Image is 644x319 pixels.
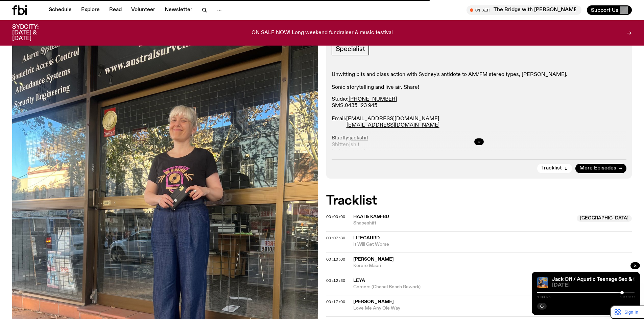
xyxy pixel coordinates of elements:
button: Tracklist [537,164,572,173]
a: [EMAIL_ADDRESS][DOMAIN_NAME] [347,123,439,128]
a: [PHONE_NUMBER] [349,97,397,102]
span: Korero Māori [353,263,632,269]
span: 00:17:00 [326,299,345,304]
span: 1:44:32 [537,295,551,299]
span: [PERSON_NAME] [353,257,394,262]
span: 00:12:30 [326,278,345,283]
span: Specialist [336,45,365,53]
span: [GEOGRAPHIC_DATA] [577,215,632,222]
span: Shapeshift [353,220,573,227]
span: It Will Get Worse [353,241,632,248]
p: Studio: SMS: Email: Bluefly: Shitter: Instagran: Fakebook: Home: [332,96,627,174]
button: 00:12:30 [326,279,345,283]
span: Love Me Any Ole Way [353,305,632,312]
img: Album cover of Little Nell sitting in a kiddie pool wearing a swimsuit [537,277,548,288]
span: 00:00:00 [326,214,345,219]
button: 00:07:30 [326,236,345,240]
span: Haai & Kam-Bu [353,214,389,219]
h3: SYDCITY: [DATE] & [DATE] [12,24,55,42]
span: LEYA [353,278,365,283]
span: More Episodes [579,166,616,171]
button: 00:00:00 [326,215,345,219]
span: [PERSON_NAME] [353,299,394,304]
a: Volunteer [127,5,159,15]
a: Schedule [45,5,76,15]
a: More Episodes [575,164,626,173]
a: 0435 123 945 [345,103,377,108]
span: Support Us [591,7,618,13]
button: On AirThe Bridge with [PERSON_NAME] [467,5,581,15]
h2: Tracklist [326,195,632,207]
span: Corners (Chanel Beads Rework) [353,284,632,290]
button: 00:17:00 [326,300,345,304]
span: 00:07:30 [326,235,345,241]
button: Support Us [587,5,632,15]
a: Read [105,5,126,15]
p: Unwitting bits and class action with Sydney's antidote to AM/FM stereo types, [PERSON_NAME]. Soni... [332,72,627,91]
a: Newsletter [161,5,196,15]
button: 00:10:00 [326,258,345,261]
span: [DATE] [552,283,635,288]
span: Tracklist [541,166,562,171]
p: ON SALE NOW! Long weekend fundraiser & music festival [252,30,393,36]
span: 00:10:00 [326,257,345,262]
span: 2:00:00 [620,295,635,299]
a: Specialist [332,43,369,55]
a: [EMAIL_ADDRESS][DOMAIN_NAME] [346,116,439,122]
span: Lifegaurd [353,236,380,240]
a: Explore [77,5,104,15]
